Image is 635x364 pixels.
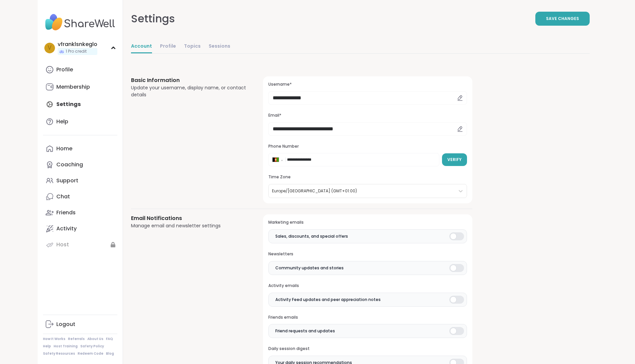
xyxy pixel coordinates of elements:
h3: Basic Information [131,76,247,84]
a: Activity [43,221,117,237]
h3: Friends emails [268,315,467,320]
button: Save Changes [535,12,590,26]
h3: Email Notifications [131,214,247,222]
div: Logout [56,321,75,328]
a: About Us [87,337,103,341]
div: Update your username, display name, or contact details [131,84,247,98]
a: Redeem Code [78,351,103,356]
a: Account [131,40,152,53]
span: Save Changes [546,16,579,22]
span: Friend requests and updates [275,328,335,334]
div: Support [56,177,78,184]
a: Help [43,114,117,130]
h3: Phone Number [268,144,467,149]
a: Host Training [54,344,78,349]
span: 1 Pro credit [66,49,87,54]
div: Friends [56,209,76,216]
div: Help [56,118,68,125]
div: Settings [131,11,175,27]
div: Coaching [56,161,83,168]
a: Friends [43,205,117,221]
div: Home [56,145,72,152]
div: Membership [56,83,90,91]
div: vfranklsnkeglo [58,41,97,48]
h3: Daily session digest [268,346,467,352]
a: Profile [43,62,117,78]
a: Membership [43,79,117,95]
a: Blog [106,351,114,356]
h3: Activity emails [268,283,467,289]
a: Profile [160,40,176,53]
a: Host [43,237,117,253]
a: Coaching [43,157,117,173]
div: Host [56,241,69,248]
span: Verify [447,157,462,163]
div: Profile [56,66,73,73]
h3: Marketing emails [268,220,467,225]
a: Sessions [209,40,230,53]
a: Safety Policy [80,344,104,349]
h3: Email* [268,113,467,118]
button: Verify [442,153,467,166]
div: Chat [56,193,70,200]
span: Activity Feed updates and peer appreciation notes [275,297,381,303]
a: Home [43,141,117,157]
h3: Newsletters [268,251,467,257]
a: Referrals [68,337,85,341]
a: Help [43,344,51,349]
div: Activity [56,225,77,232]
a: FAQ [106,337,113,341]
a: Chat [43,189,117,205]
img: ShareWell Nav Logo [43,11,117,34]
span: v [48,44,51,52]
a: Logout [43,316,117,332]
span: Community updates and stories [275,265,344,271]
div: Manage email and newsletter settings [131,222,247,229]
h3: Username* [268,82,467,87]
a: Topics [184,40,201,53]
a: How It Works [43,337,65,341]
a: Safety Resources [43,351,75,356]
h3: Time Zone [268,174,467,180]
span: Sales, discounts, and special offers [275,233,348,239]
a: Support [43,173,117,189]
